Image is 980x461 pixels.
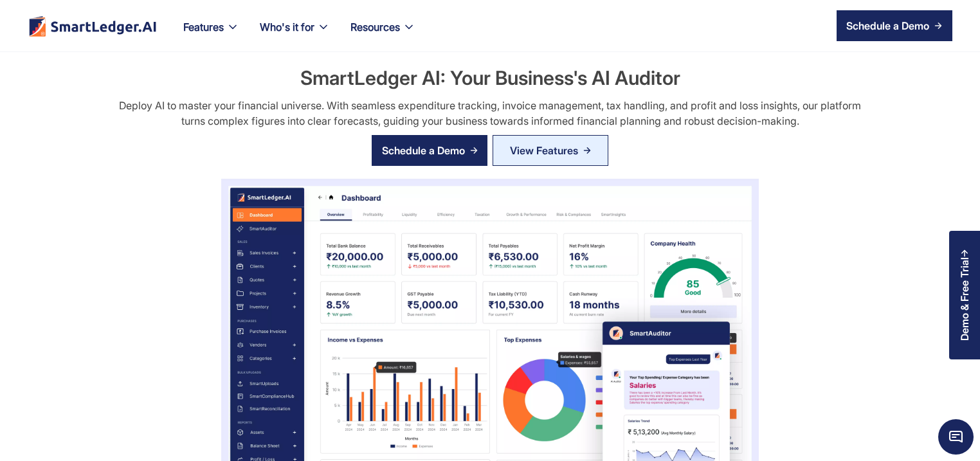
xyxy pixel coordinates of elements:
div: Schedule a Demo [846,18,929,33]
div: Schedule a Demo [382,143,465,158]
img: arrow right icon [470,147,478,154]
div: Features [183,18,224,36]
a: Schedule a Demo [837,10,952,41]
div: View Features [510,140,578,161]
a: View Features [493,135,608,166]
img: arrow right icon [934,22,942,30]
div: Deploy AI to master your financial universe. With seamless expenditure tracking, invoice manageme... [109,98,870,129]
img: Arrow Right Blue [583,147,591,154]
div: Resources [340,18,426,51]
div: Who's it for [250,18,340,51]
div: Resources [350,18,400,36]
span: Chat Widget [938,419,974,455]
img: footer logo [28,15,158,37]
div: Who's it for [260,18,314,36]
h2: SmartLedger AI: Your Business's AI Auditor [300,64,680,91]
a: Schedule a Demo [372,135,487,166]
div: Features [173,18,250,51]
a: home [28,15,158,37]
div: Demo & Free Trial [959,257,970,341]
